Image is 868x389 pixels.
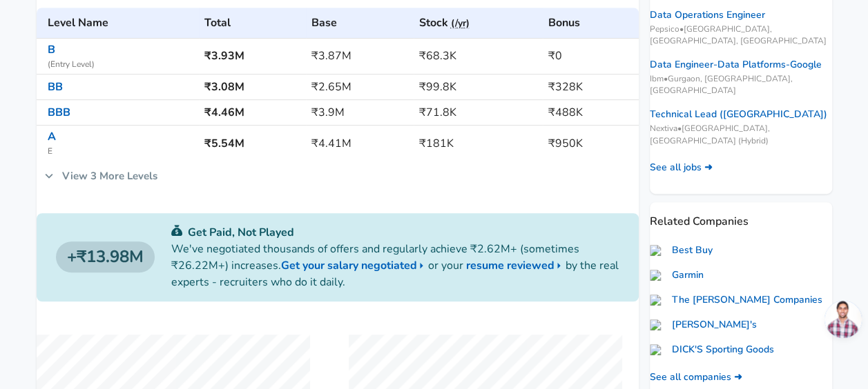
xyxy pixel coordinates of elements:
h6: ₹71.8K [419,103,537,122]
a: resume reviewed [466,257,566,274]
h6: ₹99.8K [419,77,537,97]
a: Data Operations Engineer [650,8,765,22]
a: See all companies ➜ [650,370,742,384]
a: Get your salary negotiated [281,257,428,274]
h6: ₹3.08M [204,77,300,97]
img: svg+xml;base64,PHN2ZyB4bWxucz0iaHR0cDovL3d3dy53My5vcmcvMjAwMC9zdmciIGZpbGw9IiMwYzU0NjAiIHZpZXdCb3... [171,225,182,236]
h6: Total [204,13,300,32]
h6: Level Name [48,13,193,32]
span: E [48,145,193,159]
h6: ₹488K [548,103,633,122]
img: aarons.com [650,319,666,330]
span: ( Entry Level ) [48,58,193,72]
a: View 3 More Levels [37,161,165,190]
a: Data Engineer-Data Platforms-Google [650,58,822,72]
img: garmin.com [650,270,666,281]
a: B [48,42,55,57]
h6: ₹328K [548,77,633,97]
a: Garmin [650,268,704,282]
h6: Base [311,13,407,32]
a: A [48,129,56,144]
div: Open chat [824,301,862,338]
span: Nextiva • [GEOGRAPHIC_DATA], [GEOGRAPHIC_DATA] (Hybrid) [650,123,832,146]
h6: ₹5.54M [204,134,300,153]
h6: ₹4.41M [311,134,407,153]
p: Related Companies [650,202,832,230]
h6: ₹68.3K [419,46,537,66]
a: See all jobs ➜ [650,161,713,174]
img: dickssportinggoods.com [650,344,666,355]
h6: Stock [419,13,537,32]
h6: ₹3.87M [311,46,407,66]
h6: ₹3.9M [311,103,407,122]
a: The [PERSON_NAME] Companies [650,293,822,307]
h6: ₹4.46M [204,103,300,122]
img: elcompanies.com [650,295,666,306]
h6: ₹2.65M [311,77,407,97]
img: bestbuy.com [650,245,666,256]
p: We've negotiated thousands of offers and regularly achieve ₹2.62M+ (sometimes ₹26.22M+) increases... [171,241,619,290]
h6: ₹0 [548,46,633,66]
a: Best Buy [650,243,713,257]
span: Pepsico • [GEOGRAPHIC_DATA], [GEOGRAPHIC_DATA], [GEOGRAPHIC_DATA] [650,23,832,47]
h6: ₹950K [548,134,633,153]
a: BBB [48,105,70,120]
h6: Bonus [548,13,633,32]
a: DICK'S Sporting Goods [650,343,774,357]
a: Technical Lead ([GEOGRAPHIC_DATA]) [650,108,827,121]
h6: ₹3.93M [204,46,300,66]
span: Ibm • Gurgaon, [GEOGRAPHIC_DATA], [GEOGRAPHIC_DATA] [650,73,832,97]
h6: ₹181K [419,134,537,153]
button: (/yr) [451,15,470,32]
a: [PERSON_NAME]'s [650,318,757,332]
a: ₹13.98M [56,241,155,273]
a: BB [48,79,63,94]
p: Get Paid, Not Played [171,224,619,241]
table: Rakuten's Software Engineer levels [37,8,639,162]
